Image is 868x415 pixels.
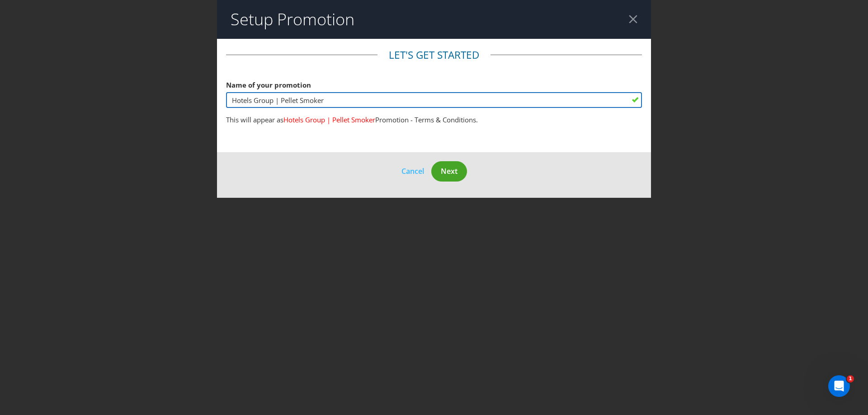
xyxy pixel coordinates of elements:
span: Cancel [401,166,424,176]
span: Name of your promotion [226,80,311,89]
span: 1 [847,375,854,382]
span: Promotion - Terms & Conditions. [375,115,478,124]
button: Cancel [401,165,425,177]
button: Next [431,161,467,182]
span: Next [441,166,458,176]
legend: Let's get started [377,48,491,62]
span: Hotels Group | Pellet Smoker [283,115,375,124]
iframe: Intercom live chat [828,375,850,397]
input: e.g. My Promotion [226,92,642,108]
span: This will appear as [226,115,283,124]
h2: Setup Promotion [231,10,354,28]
